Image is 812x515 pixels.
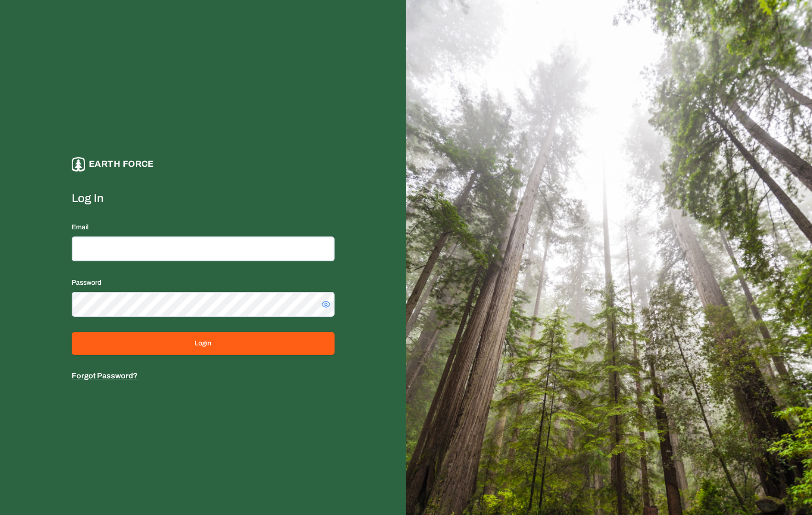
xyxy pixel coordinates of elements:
[72,191,335,206] label: Log In
[72,279,101,286] label: Password
[72,370,335,382] p: Forgot Password?
[89,157,154,171] p: Earth force
[72,224,88,231] label: Email
[72,157,85,171] img: earthforce-logo-white-uG4MPadI.svg
[72,332,335,355] button: Login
